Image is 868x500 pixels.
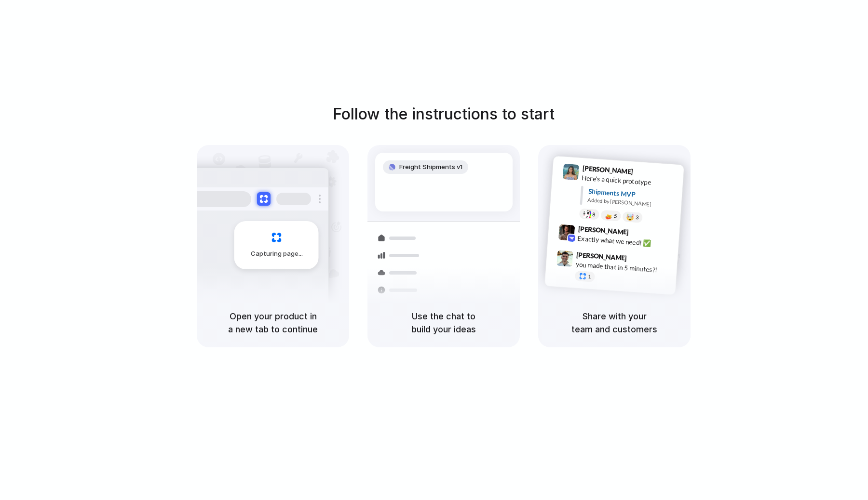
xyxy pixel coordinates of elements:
[399,162,462,172] span: Freight Shipments v1
[251,249,304,259] span: Capturing page
[208,310,338,336] h5: Open your product in a new tab to continue
[588,274,591,279] span: 1
[577,233,674,250] div: Exactly what we need! ✅
[582,173,678,189] div: Here's a quick prototype
[630,254,650,265] span: 9:47 AM
[578,224,629,237] span: [PERSON_NAME]
[333,103,555,126] h1: Follow the instructions to start
[575,259,672,276] div: you made that in 5 minutes?!
[632,228,651,239] span: 9:42 AM
[614,213,617,219] span: 5
[592,212,596,217] span: 8
[636,168,656,179] span: 9:41 AM
[576,250,627,263] span: [PERSON_NAME]
[636,215,639,220] span: 3
[550,310,679,336] h5: Share with your team and customers
[379,310,508,336] h5: Use the chat to build your ideas
[587,196,676,210] div: Added by [PERSON_NAME]
[588,186,677,202] div: Shipments MVP
[582,163,633,177] span: [PERSON_NAME]
[626,213,635,221] div: 🤯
